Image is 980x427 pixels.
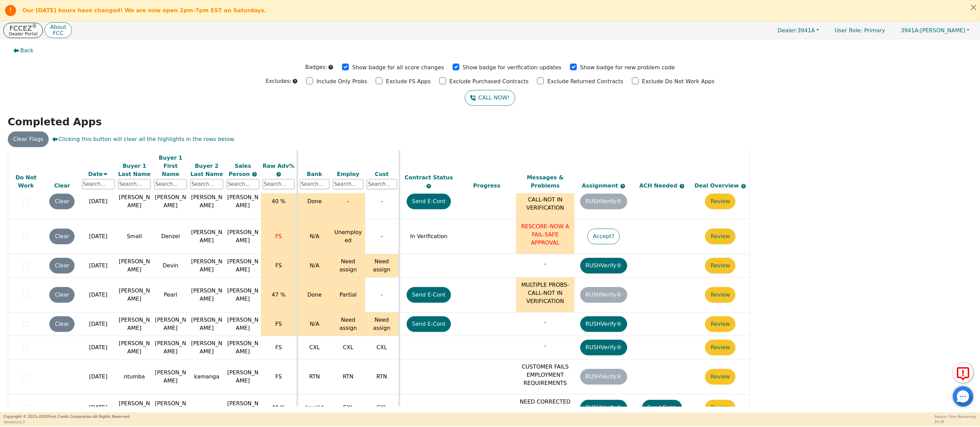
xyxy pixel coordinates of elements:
[407,287,451,303] button: Send E-Cont
[463,64,561,72] p: Show badge for verification updates
[263,162,295,169] span: Raw Adv%
[705,287,735,303] button: Review
[227,179,259,189] input: Search...
[8,43,39,58] button: Back
[300,179,330,189] input: Search...
[934,419,977,424] p: 34:39
[272,291,285,298] span: 47 %
[49,194,75,209] button: Clear
[580,258,627,273] button: RUSHVerify®
[297,254,331,278] td: N/A
[80,359,116,394] td: [DATE]
[405,174,453,181] span: Contract Status
[300,170,330,178] div: Bank
[10,174,43,190] div: Do Not Work
[365,336,399,359] td: CXL
[229,162,252,177] span: Sales Person
[275,233,282,239] span: FS
[80,254,116,278] td: [DATE]
[263,179,295,189] input: Search...
[331,219,365,254] td: Unemployed
[80,394,116,421] td: [DATE]
[894,25,977,36] button: 3941A:[PERSON_NAME]
[305,63,327,71] p: Badges:
[152,394,189,421] td: [PERSON_NAME]
[518,318,573,326] p: -
[705,340,735,355] button: Review
[52,135,235,143] span: Clicking this button will clear all the highlights in the rows below.
[190,162,223,178] div: Buyer 2 Last Name
[118,162,151,178] div: Buyer 1 Last Name
[695,182,746,189] span: Deal Overview
[49,229,75,244] button: Clear
[967,0,980,14] button: Close alert
[190,179,223,189] input: Search...
[297,219,331,254] td: N/A
[275,373,282,380] span: FS
[49,258,75,273] button: Clear
[580,316,627,332] button: RUSHVerify®
[152,359,189,394] td: [PERSON_NAME]
[331,336,365,359] td: CXL
[8,131,49,147] button: Clear Flags
[227,287,259,302] span: [PERSON_NAME]
[116,254,152,278] td: [PERSON_NAME]
[901,27,965,34] span: [PERSON_NAME]
[333,179,363,189] input: Search...
[227,369,259,384] span: [PERSON_NAME]
[272,198,285,204] span: 40 %
[152,254,189,278] td: Devin
[116,394,152,421] td: [PERSON_NAME]
[770,25,826,36] button: Dealer:3941A
[50,31,66,36] p: FCC
[365,313,399,336] td: Need assign
[582,182,620,189] span: Assignment
[828,24,892,37] p: Primary
[116,359,152,394] td: ntumba
[189,359,225,394] td: kamanga
[189,184,225,219] td: [PERSON_NAME]
[365,219,399,254] td: -
[272,404,285,411] span: 40 %
[331,359,365,394] td: RTN
[518,174,573,190] div: Messages & Problems
[450,77,529,86] p: Exclude Purchased Contracts
[705,194,735,209] button: Review
[365,359,399,394] td: RTN
[152,278,189,313] td: Pearl
[82,179,115,189] input: Search...
[465,90,515,106] a: CALL NOW!
[82,170,115,178] div: Date
[365,184,399,219] td: -
[297,394,331,421] td: Invalid
[352,64,444,72] p: Show badge for all score changes
[901,27,920,34] span: 3941A:
[80,313,116,336] td: [DATE]
[518,223,573,247] p: RESCORE–NOW A FAIL-SAFE APPROVAL
[580,340,627,355] button: RUSHVerify®
[316,77,367,86] p: Include Only Probs
[116,184,152,219] td: [PERSON_NAME]
[331,184,365,219] td: -
[705,369,735,385] button: Review
[365,278,399,313] td: -
[333,170,363,178] div: Employ
[9,25,37,32] p: FCCEZ
[705,258,735,273] button: Review
[227,229,259,244] span: [PERSON_NAME]
[227,258,259,273] span: [PERSON_NAME]
[116,336,152,359] td: [PERSON_NAME]
[297,359,331,394] td: RTN
[227,400,259,415] span: [PERSON_NAME]
[275,344,282,351] span: FS
[275,321,282,327] span: FS
[642,77,715,86] p: Exclude Do Not Work Apps
[116,219,152,254] td: Small
[154,154,187,178] div: Buyer 1 First Name
[189,278,225,313] td: [PERSON_NAME]
[227,194,259,209] span: [PERSON_NAME]
[518,188,573,212] p: MULTIPLE PROBS-CALL-NOT IN VERIFICATION
[778,27,815,34] span: 3941A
